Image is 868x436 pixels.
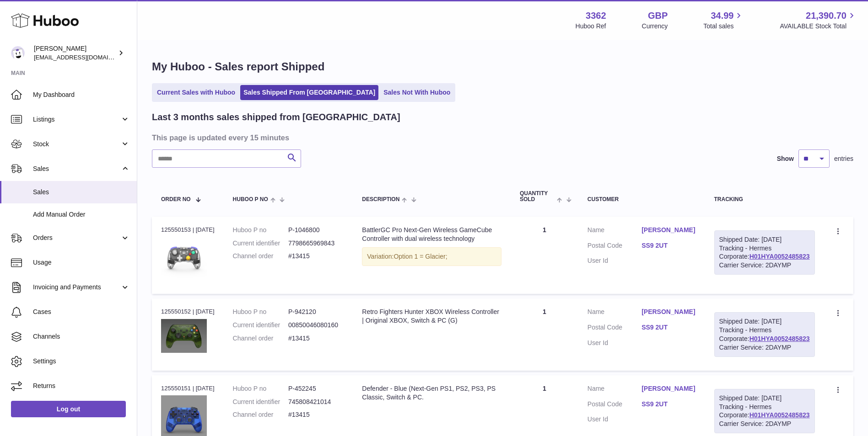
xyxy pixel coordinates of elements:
dd: 00850046080160 [288,321,344,330]
span: Huboo P no [233,197,268,202]
div: Tracking - Hermes Corporate: [714,312,815,357]
a: Sales Not With Huboo [380,85,453,100]
span: Usage [33,258,130,267]
div: Shipped Date: [DATE] [719,317,810,326]
dt: Huboo P no [233,384,288,393]
dd: P-452245 [288,384,344,393]
div: [PERSON_NAME] [34,44,116,62]
a: SS9 2UT [642,400,695,409]
span: Total sales [703,22,744,31]
span: Stock [33,140,120,149]
span: 34.99 [711,10,733,22]
span: Add Manual Order [33,210,130,219]
a: [PERSON_NAME] [642,308,695,316]
span: Order No [161,197,191,202]
img: internalAdmin-3362@internal.huboo.com [11,46,25,60]
dt: Name [588,226,642,237]
td: 1 [511,298,578,371]
a: SS9 2UT [642,323,695,332]
dd: #13415 [288,252,344,261]
a: [PERSON_NAME] [642,384,695,393]
span: Channels [33,332,130,341]
a: H01HYA0052485823 [749,411,810,419]
div: Defender - Blue (Next-Gen PS1, PS2, PS3, PS Classic, Switch & PC. [362,384,501,402]
div: 125550152 | [DATE] [161,308,215,316]
span: [EMAIL_ADDRESS][DOMAIN_NAME] [34,53,135,61]
span: Orders [33,234,120,242]
a: Sales Shipped From [GEOGRAPHIC_DATA] [240,85,378,100]
dt: Huboo P no [233,226,288,234]
div: Retro Fighters Hunter XBOX Wireless Controller | Original XBOX, Switch & PC (G) [362,308,501,325]
a: SS9 2UT [642,241,695,250]
a: H01HYA0052485823 [749,335,810,342]
div: Tracking [714,197,815,202]
a: H01HYA0052485823 [749,253,810,260]
a: 34.99 Total sales [703,10,744,31]
strong: 3362 [586,10,606,22]
dt: User Id [588,256,642,265]
a: Current Sales with Huboo [154,85,238,100]
a: 21,390.70 AVAILABLE Stock Total [780,10,857,31]
dt: User Id [588,339,642,347]
dd: 7798665969843 [288,239,344,248]
span: Settings [33,357,130,366]
div: Carrier Service: 2DAYMP [719,420,810,428]
div: Tracking - Hermes Corporate: [714,389,815,434]
td: 1 [511,217,578,294]
div: Variation: [362,247,501,266]
span: Quantity Sold [520,191,555,202]
img: RFGCPROANNOUNCE20240325.1219.png [161,237,207,282]
span: Invoicing and Payments [33,283,120,292]
div: BattlerGC Pro Next-Gen Wireless GameCube Controller with dual wireless technology [362,226,501,243]
dd: 745808421014 [288,398,344,406]
a: [PERSON_NAME] [642,226,695,234]
div: Shipped Date: [DATE] [719,235,810,244]
dt: Current identifier [233,321,288,330]
dt: User Id [588,415,642,424]
div: Currency [642,22,668,31]
span: AVAILABLE Stock Total [780,22,857,31]
span: Listings [33,115,120,124]
div: Carrier Service: 2DAYMP [719,343,810,352]
span: Returns [33,382,130,390]
h1: My Huboo - Sales report Shipped [152,59,853,74]
span: My Dashboard [33,90,130,99]
h2: Last 3 months sales shipped from [GEOGRAPHIC_DATA] [152,111,400,123]
dd: #13415 [288,410,344,419]
span: 21,390.70 [806,10,846,22]
dt: Postal Code [588,400,642,411]
dt: Current identifier [233,239,288,248]
strong: GBP [648,10,668,22]
h3: This page is updated every 15 minutes [152,133,851,143]
div: Carrier Service: 2DAYMP [719,261,810,270]
dt: Channel order [233,334,288,343]
dt: Postal Code [588,323,642,334]
div: 125550151 | [DATE] [161,384,215,393]
div: Shipped Date: [DATE] [719,394,810,403]
span: Cases [33,308,130,316]
dt: Huboo P no [233,308,288,316]
div: 125550153 | [DATE] [161,226,215,234]
dt: Channel order [233,410,288,419]
span: Sales [33,188,130,197]
span: Option 1 = Glacier; [394,253,447,260]
a: Log out [11,401,126,417]
dd: P-1046800 [288,226,344,234]
div: Huboo Ref [576,22,606,31]
img: $_57.JPG [161,319,207,353]
div: Tracking - Hermes Corporate: [714,230,815,275]
dt: Channel order [233,252,288,261]
dd: P-942120 [288,308,344,316]
div: Customer [588,197,696,202]
span: entries [834,154,853,163]
dd: #13415 [288,334,344,343]
label: Show [777,154,794,163]
span: Sales [33,165,120,173]
dt: Postal Code [588,241,642,252]
dt: Current identifier [233,398,288,406]
dt: Name [588,384,642,395]
span: Description [362,197,399,202]
dt: Name [588,308,642,319]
